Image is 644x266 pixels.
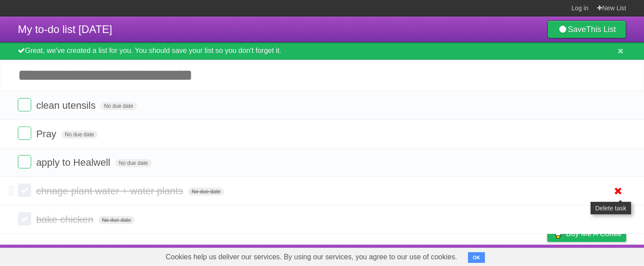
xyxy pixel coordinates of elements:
[18,155,31,168] label: Done
[429,247,447,264] a: About
[570,247,626,264] a: Suggest a feature
[101,102,137,110] span: No due date
[458,247,494,264] a: Developers
[18,98,31,111] label: Done
[36,214,95,225] span: bake chicken
[586,25,616,34] b: This List
[566,226,622,241] span: Buy me a coffee
[468,252,485,263] button: OK
[547,20,626,38] a: SaveThis List
[157,248,466,266] span: Cookies help us deliver our services. By using our services, you agree to our use of cookies.
[36,185,185,196] span: chnage plant water + water plants
[18,212,31,225] label: Done
[505,247,525,264] a: Terms
[18,23,112,35] span: My to-do list [DATE]
[62,131,98,139] span: No due date
[98,216,135,224] span: No due date
[115,159,152,167] span: No due date
[18,127,31,140] label: Done
[188,188,224,196] span: No due date
[36,157,112,168] span: apply to Healwell
[536,247,559,264] a: Privacy
[18,184,31,197] label: Done
[36,128,58,139] span: Pray
[36,100,98,111] span: clean utensils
